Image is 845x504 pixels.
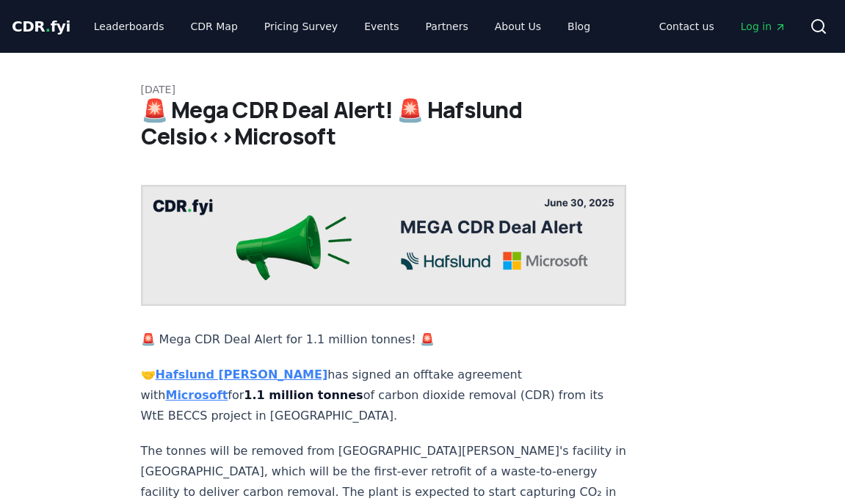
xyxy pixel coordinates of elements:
a: Partners [414,13,480,40]
a: Hafslund [PERSON_NAME] [156,368,328,381]
strong: 1.1 million tonnes [244,388,363,402]
nav: Main [82,13,602,40]
a: CDR.fyi [12,16,70,37]
nav: Main [648,13,798,40]
p: [DATE] [141,82,705,97]
a: Leaderboards [82,13,176,40]
a: Microsoft [165,388,228,402]
a: About Us [483,13,553,40]
img: blog post image [141,185,627,306]
span: CDR fyi [12,18,70,35]
a: CDR Map [179,13,250,40]
p: 🤝 has signed an offtake agreement with for of carbon dioxide removal (CDR) from its WtE BECCS pro... [141,365,627,426]
a: Log in [729,13,798,40]
span: . [46,18,51,35]
p: 🚨 Mega CDR Deal Alert for 1.1 million tonnes! 🚨 [141,329,627,350]
span: Log in [741,19,786,34]
h1: 🚨 Mega CDR Deal Alert! 🚨 Hafslund Celsio<>Microsoft [141,97,705,150]
a: Contact us [648,13,726,40]
a: Blog [556,13,602,40]
a: Events [352,13,410,40]
a: Pricing Survey [253,13,349,40]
